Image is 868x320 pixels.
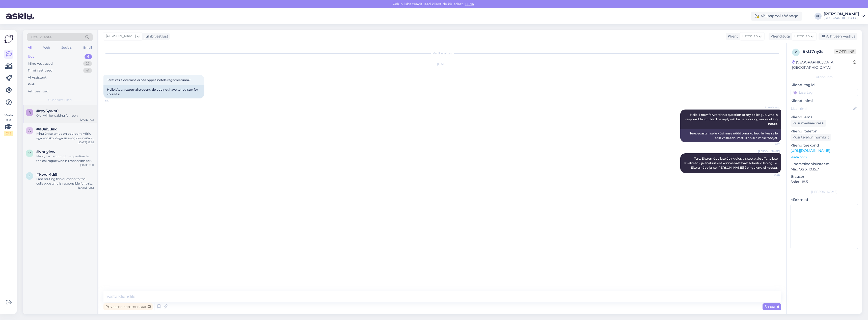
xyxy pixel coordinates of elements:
[815,13,822,20] div: KO
[794,33,810,39] span: Estonian
[36,131,94,140] div: Minu ühiselamus on eduroami võrk, aga koolikontoga sisselogides näitab [PERSON_NAME] wifi [PERSON...
[80,163,94,167] div: [DATE] 11:11
[761,143,780,146] span: 8:17
[791,179,858,185] p: Safari 18.5
[684,157,778,169] span: Tere. Eksternõppijate õpingukava sisestatakse Tahvlisse Kvaliteedi- ja analüüsiosakonnas vastaval...
[742,33,758,39] span: Estonian
[29,174,31,178] span: k
[106,33,136,39] span: [PERSON_NAME]
[83,61,92,66] div: 22
[82,44,93,51] div: Email
[78,140,94,144] div: [DATE] 15:28
[791,98,858,103] p: Kliendi nimi
[28,68,52,73] div: Tiimi vestlused
[29,111,31,114] span: r
[791,129,858,134] p: Kliendi telefon
[28,89,48,94] div: Arhiveeritud
[36,154,94,163] div: Hello, I am routing this question to the colleague who is responsible for this topic. The reply m...
[791,190,858,194] div: [PERSON_NAME]
[824,12,859,16] div: [PERSON_NAME]
[791,161,858,167] p: Operatsioonisüsteem
[791,115,858,120] p: Kliendi email
[791,120,826,127] div: Küsi meiliaadressi
[792,60,853,70] div: [GEOGRAPHIC_DATA], [GEOGRAPHIC_DATA]
[31,34,51,40] span: Otsi kliente
[48,98,72,102] span: Uued vestlused
[824,16,859,20] div: [GEOGRAPHIC_DATA]
[83,68,92,73] div: 41
[36,177,94,186] div: I am routing this question to the colleague who is responsible for this topic. The reply might ta...
[27,44,33,51] div: All
[107,78,191,82] span: Tere! kas eksternina ei pea õppeainetele registreeruma?
[143,34,168,39] div: juhib vestlust
[761,173,780,177] span: 8:46
[824,12,865,20] a: [PERSON_NAME][GEOGRAPHIC_DATA]
[36,172,57,177] span: #kwcr4di9
[4,113,13,136] div: Vaata siia
[103,51,781,56] div: Vestlus algas
[60,44,73,51] div: Socials
[42,44,51,51] div: Web
[103,62,781,66] div: [DATE]
[791,82,858,88] p: Kliendi tag'id
[36,109,59,113] span: #rpy6ywp0
[791,155,858,159] p: Vaata edasi ...
[80,118,94,122] div: [DATE] 7:31
[36,127,57,131] span: #a0al5uak
[103,303,153,310] div: Privaatne kommentaar
[791,134,831,141] div: Küsi telefoninumbrit
[29,129,31,132] span: a
[791,148,830,153] a: [URL][DOMAIN_NAME]
[4,34,14,44] img: Askly Logo
[765,304,779,309] span: Saada
[761,105,780,109] span: AI Assistent
[464,2,475,6] span: Luba
[758,149,780,153] span: [PERSON_NAME]
[680,129,781,142] div: Tere, edastan selle küsimuse nüüd oma kolleegile, kes selle eest vastutab. Vastus on siin meie tö...
[803,49,834,55] div: # ktt7ny3s
[819,33,857,40] div: Arhiveeri vestlus
[103,85,204,98] div: Hello! As an external student, do you not have to register for courses?
[791,174,858,179] p: Brauser
[36,150,56,154] span: #vnrlylew
[78,186,94,190] div: [DATE] 10:32
[791,143,858,148] p: Klienditeekond
[85,54,92,59] div: 4
[751,12,802,21] div: Väljaspool tööaega
[791,167,858,172] p: Mac OS X 10.15.7
[791,106,852,111] input: Lisa nimi
[28,54,34,59] div: Uus
[791,89,858,96] input: Lisa tag
[28,82,35,87] div: Kõik
[28,61,53,66] div: Minu vestlused
[834,49,856,54] span: Offline
[791,75,858,79] div: Kliendi info
[769,34,790,39] div: Klienditugi
[4,131,13,136] div: 2 / 3
[791,197,858,202] p: Märkmed
[28,75,46,80] div: AI Assistent
[29,151,31,155] span: v
[795,50,797,54] span: k
[685,113,778,126] span: Hello, I now forward this question to my colleague, who is responsible for this. The reply will b...
[105,99,124,102] span: 8:17
[36,113,94,118] div: Ok I will be waiting for reply
[726,34,738,39] div: Klient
